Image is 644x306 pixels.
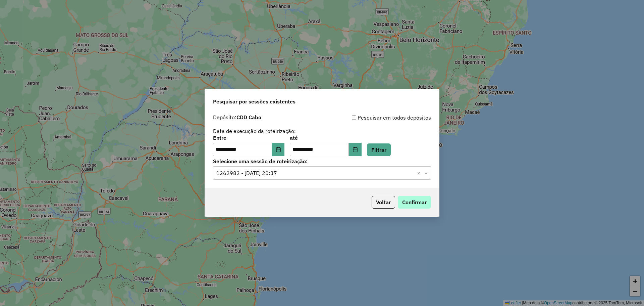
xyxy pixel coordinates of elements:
[213,134,284,142] label: Entre
[272,143,285,156] button: Choose Date
[322,114,431,122] div: Pesquisar em todos depósitos
[372,196,395,209] button: Voltar
[213,127,296,135] label: Data de execução da roteirização:
[213,97,296,105] span: Pesquisar por sessões existentes
[290,134,361,142] label: até
[349,143,362,156] button: Choose Date
[417,169,423,177] span: Clear all
[236,114,261,121] strong: CDD Cabo
[367,143,391,156] button: Filtrar
[213,113,261,121] label: Depósito:
[213,157,431,165] label: Selecione uma sessão de roteirização:
[398,196,431,209] button: Confirmar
